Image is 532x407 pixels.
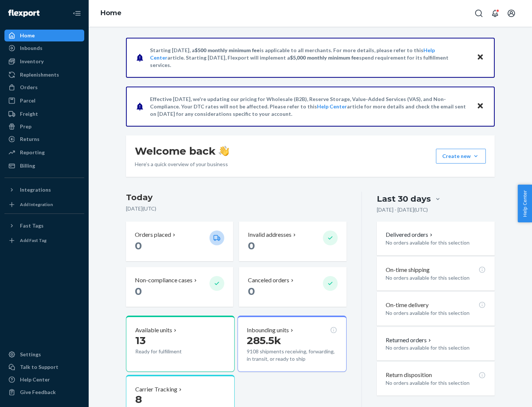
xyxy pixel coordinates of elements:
[135,385,177,394] p: Carrier Tracking
[475,101,485,112] button: Close
[20,363,58,371] div: Talk to Support
[238,316,346,372] button: Inbounding units285.5k9108 shipments receiving, forwarding, in transit, or ready to ship
[4,386,84,398] button: Give Feedback
[8,10,40,17] img: Flexport logo
[386,344,486,351] p: No orders available for this selection
[135,239,142,252] span: 0
[4,81,84,93] a: Orders
[386,239,486,246] p: No orders available for this selection
[290,54,359,61] span: $5,000 monthly minimum fee
[135,276,192,285] p: Non-compliance cases
[386,379,486,387] p: No orders available for this selection
[4,361,84,373] a: Talk to Support
[4,30,84,41] a: Home
[248,276,289,285] p: Canceled orders
[4,133,84,145] a: Returns
[4,69,84,81] a: Replenishments
[135,161,229,168] p: Here’s a quick overview of your business
[150,95,470,118] p: Effective [DATE], we're updating our pricing for Wholesale (B2B), Reserve Storage, Value-Added Se...
[150,47,470,69] p: Starting [DATE], a is applicable to all merchants. For more details, please refer to this article...
[135,326,172,334] p: Available units
[4,55,84,67] a: Inventory
[126,316,235,372] button: Available units13Ready for fulfillment
[20,388,56,396] div: Give Feedback
[135,144,229,158] h1: Welcome back
[4,160,84,172] a: Billing
[488,6,502,21] button: Open notifications
[135,393,142,406] span: 8
[247,326,289,334] p: Inbounding units
[504,6,519,21] button: Open account menu
[95,3,127,24] ol: breadcrumbs
[386,301,429,309] p: On-time delivery
[247,334,281,347] span: 285.5k
[239,222,346,261] button: Invalid addresses 0
[4,184,84,196] button: Integrations
[20,58,44,65] div: Inventory
[317,103,347,110] a: Help Center
[20,71,59,78] div: Replenishments
[195,47,260,53] span: $500 monthly minimum fee
[135,285,142,297] span: 0
[471,6,486,21] button: Open Search Box
[20,84,38,91] div: Orders
[20,44,42,52] div: Inbounds
[126,205,347,212] p: [DATE] ( UTC )
[4,349,84,360] a: Settings
[20,376,50,383] div: Help Center
[377,206,428,213] p: [DATE] - [DATE] ( UTC )
[20,32,35,39] div: Home
[4,374,84,386] a: Help Center
[20,123,31,130] div: Prep
[20,186,51,194] div: Integrations
[20,135,40,143] div: Returns
[69,6,84,21] button: Close Navigation
[4,121,84,132] a: Prep
[386,266,430,274] p: On-time shipping
[20,110,38,118] div: Freight
[20,222,44,229] div: Fast Tags
[20,237,47,243] div: Add Fast Tag
[4,108,84,120] a: Freight
[100,9,122,17] a: Home
[436,149,486,164] button: Create new
[386,309,486,317] p: No orders available for this selection
[377,193,431,205] div: Last 30 days
[248,285,255,297] span: 0
[248,231,291,239] p: Invalid addresses
[126,267,233,307] button: Non-compliance cases 0
[4,235,84,246] a: Add Fast Tag
[20,149,45,156] div: Reporting
[247,348,337,363] p: 9108 shipments receiving, forwarding, in transit, or ready to ship
[4,147,84,158] a: Reporting
[386,336,433,344] button: Returned orders
[20,162,35,169] div: Billing
[248,239,255,252] span: 0
[20,351,41,358] div: Settings
[386,274,486,282] p: No orders available for this selection
[135,231,171,239] p: Orders placed
[135,348,204,355] p: Ready for fulfillment
[4,95,84,107] a: Parcel
[239,267,346,307] button: Canceled orders 0
[4,42,84,54] a: Inbounds
[126,192,347,203] h3: Today
[20,201,53,208] div: Add Integration
[219,146,229,156] img: hand-wave emoji
[126,222,233,261] button: Orders placed 0
[20,97,35,104] div: Parcel
[475,52,485,63] button: Close
[386,371,432,379] p: Return disposition
[518,185,532,222] button: Help Center
[386,231,434,239] button: Delivered orders
[4,220,84,232] button: Fast Tags
[4,199,84,211] a: Add Integration
[135,334,146,347] span: 13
